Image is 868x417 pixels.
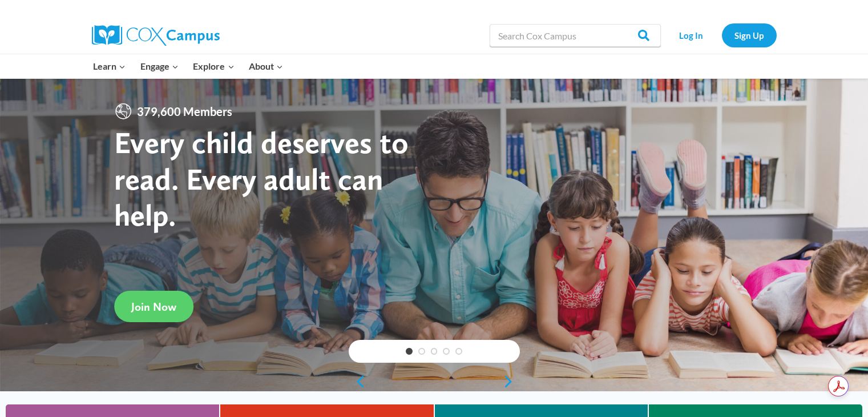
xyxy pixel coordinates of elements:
[193,59,234,74] span: Explore
[92,25,220,46] img: Cox Campus
[349,375,366,388] a: previous
[722,23,777,47] a: Sign Up
[503,375,520,388] a: next
[93,59,126,74] span: Learn
[249,59,283,74] span: About
[140,59,179,74] span: Engage
[490,24,661,47] input: Search Cox Campus
[443,348,450,355] a: 4
[667,23,716,47] a: Log In
[349,370,520,393] div: content slider buttons
[455,348,462,355] a: 5
[667,23,777,47] nav: Secondary Navigation
[431,348,438,355] a: 3
[114,124,409,233] strong: Every child deserves to read. Every adult can help.
[132,102,237,121] span: 379,600 Members
[114,291,193,322] a: Join Now
[418,348,425,355] a: 2
[86,54,290,78] nav: Primary Navigation
[131,300,176,314] span: Join Now
[406,348,413,355] a: 1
